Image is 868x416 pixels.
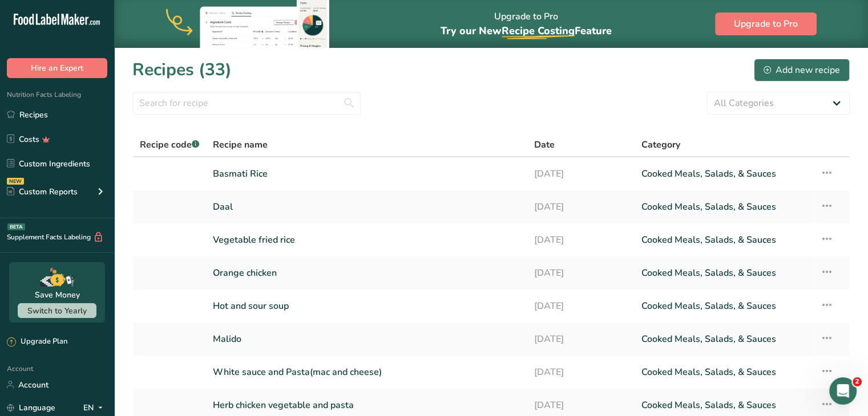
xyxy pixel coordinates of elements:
[534,294,628,318] a: [DATE]
[754,59,850,81] button: Add new recipe
[641,261,806,285] a: Cooked Meals, Salads, & Sauces
[641,162,806,186] a: Cooked Meals, Salads, & Sauces
[213,228,520,252] a: Vegetable fried rice
[764,63,840,77] div: Add new recipe
[35,289,80,301] div: Save Money
[213,162,520,186] a: Basmati Rice
[829,377,857,405] iframe: Intercom live chat
[534,261,628,285] a: [DATE]
[27,305,87,316] span: Switch to Yearly
[213,195,520,219] a: Daal
[213,294,520,318] a: Hot and sour soup
[213,327,520,351] a: Malido
[641,138,680,152] span: Category
[641,195,806,219] a: Cooked Meals, Salads, & Sauces
[140,138,199,151] span: Recipe code
[7,58,107,78] button: Hire an Expert
[18,303,96,318] button: Switch to Yearly
[734,17,798,31] span: Upgrade to Pro
[213,261,520,285] a: Orange chicken
[213,360,520,384] a: White sauce and Pasta(mac and cheese)
[7,336,67,348] div: Upgrade Plan
[641,294,806,318] a: Cooked Meals, Salads, & Sauces
[83,401,107,414] div: EN
[534,327,628,351] a: [DATE]
[534,138,555,152] span: Date
[534,195,628,219] a: [DATE]
[213,138,268,152] span: Recipe name
[534,162,628,186] a: [DATE]
[641,228,806,252] a: Cooked Meals, Salads, & Sauces
[7,186,78,198] div: Custom Reports
[7,178,24,185] div: NEW
[441,24,612,38] span: Try our New Feature
[534,360,628,384] a: [DATE]
[132,57,232,83] h1: Recipes (33)
[441,1,612,48] div: Upgrade to Pro
[534,228,628,252] a: [DATE]
[641,327,806,351] a: Cooked Meals, Salads, & Sauces
[715,13,817,35] button: Upgrade to Pro
[132,92,361,115] input: Search for recipe
[641,360,806,384] a: Cooked Meals, Salads, & Sauces
[502,24,575,38] span: Recipe Costing
[853,377,862,386] span: 2
[7,223,25,230] div: BETA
